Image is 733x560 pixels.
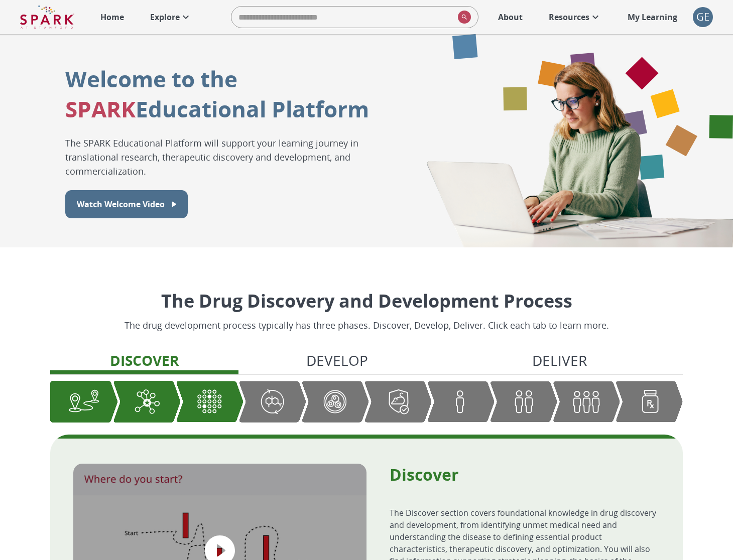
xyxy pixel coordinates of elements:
p: Deliver [532,350,587,371]
p: The Drug Discovery and Development Process [125,288,609,315]
span: SPARK [65,94,136,124]
p: The SPARK Educational Platform will support your learning journey in translational research, ther... [65,136,399,178]
button: search [454,7,471,28]
p: Discover [110,350,179,371]
button: Watch Welcome Video [65,190,188,218]
p: Home [100,11,124,23]
a: Resources [544,6,606,28]
img: Logo of SPARK at Stanford [20,5,74,29]
div: GE [693,7,713,27]
p: About [498,11,523,23]
a: My Learning [623,6,683,28]
p: Develop [306,350,368,371]
p: Resources [549,11,589,23]
p: My Learning [628,11,677,23]
p: The drug development process typically has three phases. Discover, Develop, Deliver. Click each t... [125,319,609,332]
p: Watch Welcome Video [77,198,165,210]
p: Welcome to the Educational Platform [65,64,369,124]
div: Graphic showing various drug development icons within hexagons fading across the screen [399,34,733,247]
a: Explore [145,6,197,28]
a: About [493,6,528,28]
p: Explore [150,11,180,23]
div: Graphic showing the progression through the Discover, Develop, and Deliver pipeline, highlighting... [50,381,683,423]
p: Discover [390,464,660,485]
a: Home [95,6,129,28]
button: account of current user [693,7,713,27]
